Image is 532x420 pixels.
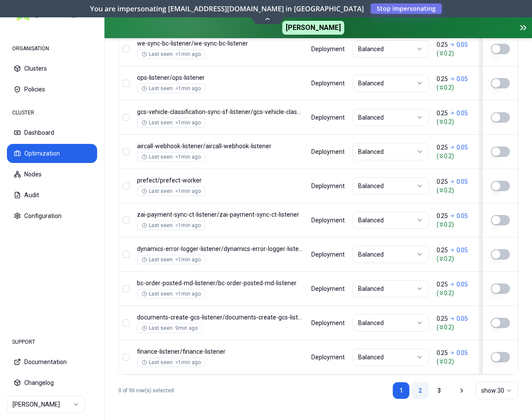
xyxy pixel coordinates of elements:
[311,147,345,156] div: Deployment
[137,107,304,116] p: gcs-vehicle-classification-sync-sf-listener
[137,347,304,356] p: finance-listener
[137,39,304,48] p: we-sync-bc-listener
[437,220,503,229] span: ( 0.2 )
[311,182,345,190] div: Deployment
[7,104,97,121] div: CLUSTER
[311,216,345,225] div: Deployment
[7,144,97,163] button: Optimization
[457,143,468,152] p: 0.05
[142,222,201,229] div: Last seen: <1min ago
[137,279,304,287] p: bc-order-posted-md-listener
[7,373,97,392] button: Changelog
[7,80,97,99] button: Policies
[137,73,304,82] p: ops-listener
[7,59,97,78] button: Clusters
[437,117,503,126] span: ( 0.2 )
[311,113,345,122] div: Deployment
[457,246,468,254] p: 0.05
[137,210,304,219] p: zai-payment-sync-ct-listener
[437,323,503,332] span: ( 0.2 )
[7,40,97,57] div: ORGANISATION
[311,250,345,259] div: Deployment
[437,40,448,49] p: 0.25
[311,284,345,293] div: Deployment
[457,348,468,357] p: 0.05
[437,314,448,323] p: 0.25
[311,45,345,53] div: Deployment
[457,177,468,186] p: 0.05
[7,123,97,142] button: Dashboard
[7,165,97,184] button: Nodes
[437,348,448,357] p: 0.25
[437,246,448,254] p: 0.25
[457,212,468,220] p: 0.05
[437,152,503,160] span: ( 0.2 )
[118,387,174,394] p: 0 of 90 row(s) selected
[437,83,503,92] span: ( 0.2 )
[137,142,304,150] p: aircall-webhook-listener
[142,325,198,332] div: Last seen: 9min ago
[437,75,448,83] p: 0.25
[137,313,304,322] p: documents-create-gcs-listener
[437,357,503,366] span: ( 0.2 )
[311,319,345,327] div: Deployment
[142,153,201,160] div: Last seen: <1min ago
[437,212,448,220] p: 0.25
[457,109,468,117] p: 0.05
[282,21,344,35] span: [PERSON_NAME]
[142,119,201,126] div: Last seen: <1min ago
[457,75,468,83] p: 0.05
[7,333,97,351] div: SUPPORT
[437,186,503,195] span: ( 0.2 )
[392,382,410,399] a: 1
[411,382,429,399] a: 2
[311,79,345,88] div: Deployment
[457,280,468,289] p: 0.05
[311,353,345,361] div: Deployment
[437,49,503,58] span: ( 0.2 )
[392,382,448,399] nav: pagination
[437,143,448,152] p: 0.25
[142,85,201,92] div: Last seen: <1min ago
[142,51,201,58] div: Last seen: <1min ago
[437,289,503,297] span: ( 0.2 )
[437,280,448,289] p: 0.25
[137,244,304,253] p: dynamics-error-logger-listener
[437,109,448,117] p: 0.25
[7,352,97,371] button: Documentation
[437,254,503,263] span: ( 0.2 )
[457,314,468,323] p: 0.05
[142,290,201,297] div: Last seen: <1min ago
[437,177,448,186] p: 0.25
[137,176,304,185] p: prefect-worker
[431,382,448,399] a: 3
[457,40,468,49] p: 0.05
[7,186,97,205] button: Audit
[142,359,201,366] div: Last seen: <1min ago
[142,188,201,195] div: Last seen: <1min ago
[142,256,201,263] div: Last seen: <1min ago
[7,206,97,225] button: Configuration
